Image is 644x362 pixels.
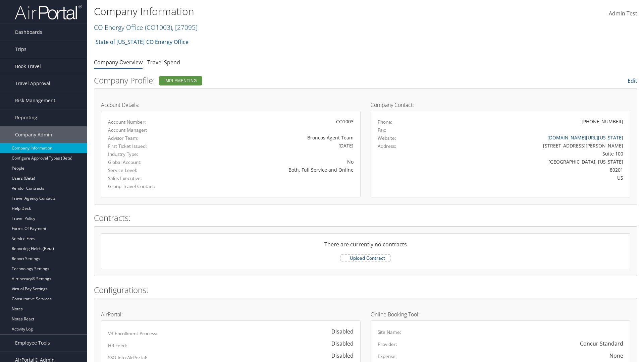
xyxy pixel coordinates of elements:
h2: Configurations: [94,284,637,296]
div: Disabled [325,327,354,336]
label: Global Account: [108,159,183,166]
div: [STREET_ADDRESS][PERSON_NAME] [442,142,624,149]
label: Account Manager: [108,127,183,133]
label: Website: [378,135,396,141]
a: Travel Spend [147,59,180,66]
h1: Company Information [94,4,456,18]
a: CO Energy Office [94,23,198,32]
span: ( CO1003 ) [145,23,172,32]
label: First Ticket Issued: [108,143,183,149]
span: Company Admin [15,126,52,143]
div: [PHONE_NUMBER] [582,118,623,125]
span: Admin Test [609,10,637,17]
label: Advisor Team: [108,135,183,141]
div: Broncos Agent Team [193,134,354,141]
label: SSO into AirPortal: [108,354,147,361]
label: Sales Executive: [108,175,183,182]
a: CO Energy Office [146,35,189,49]
div: Implementing [159,76,202,85]
a: Company Overview [94,59,143,66]
div: There are currently no contracts [101,240,630,254]
a: Admin Test [609,3,637,24]
h4: AirPortal: [101,312,361,317]
label: Service Level: [108,167,183,174]
a: Edit [628,77,637,84]
label: Expense: [378,353,397,360]
div: Both, Full Service and Online [193,166,354,173]
div: Suite 100 [442,150,624,157]
a: [DOMAIN_NAME][URL][US_STATE] [547,134,623,141]
h2: Company Profile: [94,75,453,86]
div: No [193,158,354,165]
label: Phone: [378,119,392,125]
span: Trips [15,41,26,58]
div: Disabled [325,340,354,348]
label: Address: [378,143,396,149]
label: Upload Contract [341,255,390,261]
span: Employee Tools [15,335,50,351]
div: None [609,352,623,360]
span: Risk Management [15,92,55,109]
img: airportal-logo.png [15,4,82,20]
div: [GEOGRAPHIC_DATA], [US_STATE] [442,158,624,165]
label: Provider: [378,341,397,348]
label: Industry Type: [108,151,183,158]
h4: Account Details: [101,102,361,108]
div: Disabled [325,352,354,360]
label: Fax: [378,127,386,133]
div: US [442,174,624,181]
a: State of [US_STATE] [96,35,145,49]
label: V3 Enrollment Process: [108,330,157,337]
span: Reporting [15,109,37,126]
label: HR Feed: [108,342,127,349]
span: Travel Approval [15,75,50,92]
label: Group Travel Contact: [108,183,183,190]
h4: Company Contact: [371,102,630,108]
h2: Contracts: [94,212,637,224]
span: , [ 27095 ] [172,23,198,32]
div: [DATE] [193,142,354,149]
h4: Online Booking Tool: [371,312,630,317]
label: Site Name: [378,329,401,336]
div: CO1003 [193,118,354,125]
span: Dashboards [15,24,42,41]
span: Book Travel [15,58,41,75]
label: Account Number: [108,119,183,125]
div: Concur Standard [580,340,623,348]
div: 80201 [442,166,624,173]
